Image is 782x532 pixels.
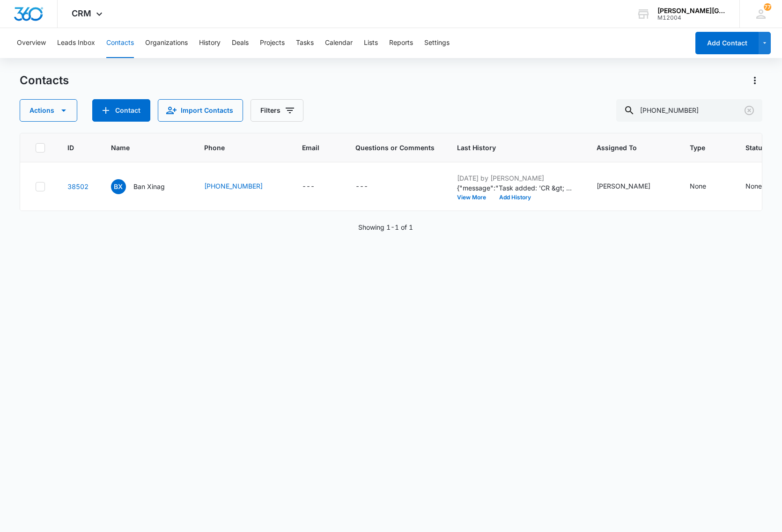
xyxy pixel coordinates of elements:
button: Add History [493,195,538,200]
button: Actions [747,73,762,88]
button: Actions [20,99,77,122]
span: ID [67,143,75,153]
button: Settings [424,28,450,58]
div: Phone - 2134798080 - Select to Edit Field [204,181,280,192]
div: notifications count [764,3,771,11]
span: Email [302,143,319,153]
button: Clear [742,103,757,118]
span: Type [690,143,709,153]
button: Deals [232,28,249,58]
span: Assigned To [597,143,654,153]
span: Phone [204,143,266,153]
div: Assigned To - Alexandre Ruzhinskiy - Select to Edit Field [597,181,667,192]
button: Add Contact [92,99,150,122]
div: account name [657,7,726,15]
button: View More [457,195,493,200]
h1: Contacts [20,73,69,87]
div: Status - None - Select to Edit Field [745,181,779,192]
button: Tasks [296,28,314,58]
div: Name - Ban Xinag - Select to Edit Field [111,179,182,194]
div: None [745,181,762,191]
button: History [199,28,221,58]
div: --- [302,181,315,192]
button: Add Contact [695,32,759,54]
span: Name [111,143,168,153]
a: [PHONE_NUMBER] [204,181,263,191]
p: Ban Xinag [133,182,165,191]
span: 77 [764,3,771,11]
span: Questions or Comments [355,143,435,153]
span: BX [111,179,126,194]
div: --- [355,181,368,192]
button: Contacts [106,28,134,58]
p: {"message":"Task added: 'CR &gt; Following up on your request for semi-private lessons in Septemb... [457,183,574,193]
button: Organizations [145,28,188,58]
input: Search Contacts [616,99,762,122]
div: Type - None - Select to Edit Field [690,181,723,192]
button: Import Contacts [158,99,243,122]
div: [PERSON_NAME] [597,181,650,191]
p: [DATE] by [PERSON_NAME] [457,173,574,183]
a: Navigate to contact details page for Ban Xinag [67,182,89,190]
button: Leads Inbox [57,28,95,58]
button: Overview [17,28,46,58]
button: Filters [251,99,303,122]
span: CRM [72,8,91,18]
div: Questions or Comments - - Select to Edit Field [355,181,385,192]
button: Reports [389,28,413,58]
button: Projects [260,28,285,58]
p: Showing 1-1 of 1 [358,222,413,232]
span: Status [745,143,766,153]
div: Email - - Select to Edit Field [302,181,332,192]
button: Lists [364,28,378,58]
button: Calendar [325,28,353,58]
span: Last History [457,143,561,153]
div: account id [657,15,726,21]
div: None [690,181,706,191]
